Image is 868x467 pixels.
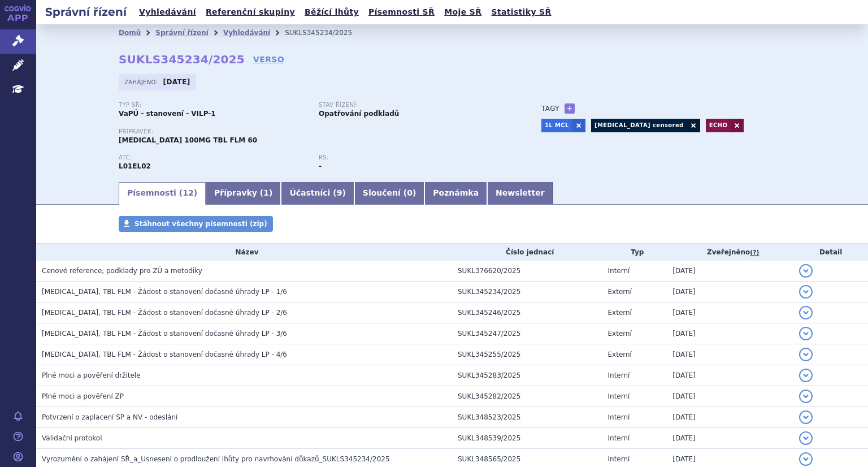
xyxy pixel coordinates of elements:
[602,244,667,261] th: Typ
[667,282,793,302] td: [DATE]
[319,162,322,170] strong: -
[799,285,813,299] button: detail
[541,119,572,132] a: 1L MCL
[608,413,630,421] span: Interní
[487,182,553,205] a: Newsletter
[285,24,367,41] li: SUKLS345234/2025
[667,386,793,407] td: [DATE]
[565,103,575,114] a: +
[155,29,209,37] a: Správní řízení
[365,5,438,20] a: Písemnosti SŘ
[42,413,177,421] span: Potvrzení o zaplacení SP a NV - odeslání
[124,77,160,87] span: Zahájeno:
[608,288,632,296] span: Externí
[608,392,630,400] span: Interní
[223,29,270,37] a: Vyhledávání
[452,407,602,428] td: SUKL348523/2025
[799,410,813,424] button: detail
[354,182,424,205] a: Sloučení (0)
[119,110,216,118] strong: VaPÚ - stanovení - VILP-1
[119,162,151,170] strong: AKALABRUTINIB
[799,306,813,319] button: detail
[136,5,199,20] a: Vyhledávání
[667,428,793,449] td: [DATE]
[452,302,602,323] td: SUKL345246/2025
[452,261,602,282] td: SUKL376620/2025
[799,369,813,382] button: detail
[42,288,287,296] span: CALQUENCE, TBL FLM - Žádost o stanovení dočasné úhrady LP - 1/6
[119,128,519,135] p: Přípravek:
[206,182,281,205] a: Přípravky (1)
[42,392,124,400] span: Plné moci a pověření ZP
[452,282,602,302] td: SUKL345234/2025
[119,216,273,232] a: Stáhnout všechny písemnosti (zip)
[541,102,559,115] h3: Tagy
[608,434,630,442] span: Interní
[608,371,630,379] span: Interní
[119,136,257,144] span: [MEDICAL_DATA] 100MG TBL FLM 60
[667,344,793,365] td: [DATE]
[253,54,284,65] a: VERSO
[799,431,813,445] button: detail
[319,110,399,118] strong: Opatřování podkladů
[667,261,793,282] td: [DATE]
[407,188,413,197] span: 0
[183,188,193,197] span: 12
[42,267,202,275] span: Cenové reference, podklady pro ZÚ a metodiky
[799,390,813,403] button: detail
[452,365,602,386] td: SUKL345283/2025
[608,267,630,275] span: Interní
[119,182,206,205] a: Písemnosti (12)
[42,371,141,379] span: Plné moci a pověření držitele
[667,244,793,261] th: Zveřejněno
[452,344,602,365] td: SUKL345255/2025
[608,455,630,463] span: Interní
[119,154,307,161] p: ATC:
[799,327,813,340] button: detail
[202,5,298,20] a: Referenční skupiny
[452,386,602,407] td: SUKL345282/2025
[263,188,269,197] span: 1
[608,351,632,358] span: Externí
[793,244,868,261] th: Detail
[667,407,793,428] td: [DATE]
[42,351,287,358] span: CALQUENCE, TBL FLM - Žádost o stanovení dočasné úhrady LP - 4/6
[36,4,136,20] h2: Správní řízení
[42,455,390,463] span: Vyrozumění o zahájení SŘ_a_Usnesení o prodloužení lhůty pro navrhování důkazů_SUKLS345234/2025
[319,154,507,161] p: RS:
[452,244,602,261] th: Číslo jednací
[134,220,267,228] span: Stáhnout všechny písemnosti (zip)
[706,119,731,132] a: ECHO
[424,182,487,205] a: Poznámka
[36,244,452,261] th: Název
[750,249,759,257] abbr: (?)
[42,330,287,338] span: CALQUENCE, TBL FLM - Žádost o stanovení dočasné úhrady LP - 3/6
[799,264,813,278] button: detail
[608,330,632,338] span: Externí
[42,309,287,317] span: CALQUENCE, TBL FLM - Žádost o stanovení dočasné úhrady LP - 2/6
[667,365,793,386] td: [DATE]
[301,5,362,20] a: Běžící lhůty
[281,182,354,205] a: Účastníci (9)
[799,348,813,361] button: detail
[119,53,245,66] strong: SUKLS345234/2025
[119,102,307,109] p: Typ SŘ:
[42,434,102,442] span: Validační protokol
[591,119,687,132] a: [MEDICAL_DATA] censored
[667,323,793,344] td: [DATE]
[452,428,602,449] td: SUKL348539/2025
[319,102,507,109] p: Stav řízení:
[163,78,190,86] strong: [DATE]
[119,29,141,37] a: Domů
[799,452,813,466] button: detail
[452,323,602,344] td: SUKL345247/2025
[608,309,632,317] span: Externí
[441,5,485,20] a: Moje SŘ
[337,188,342,197] span: 9
[667,302,793,323] td: [DATE]
[488,5,554,20] a: Statistiky SŘ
